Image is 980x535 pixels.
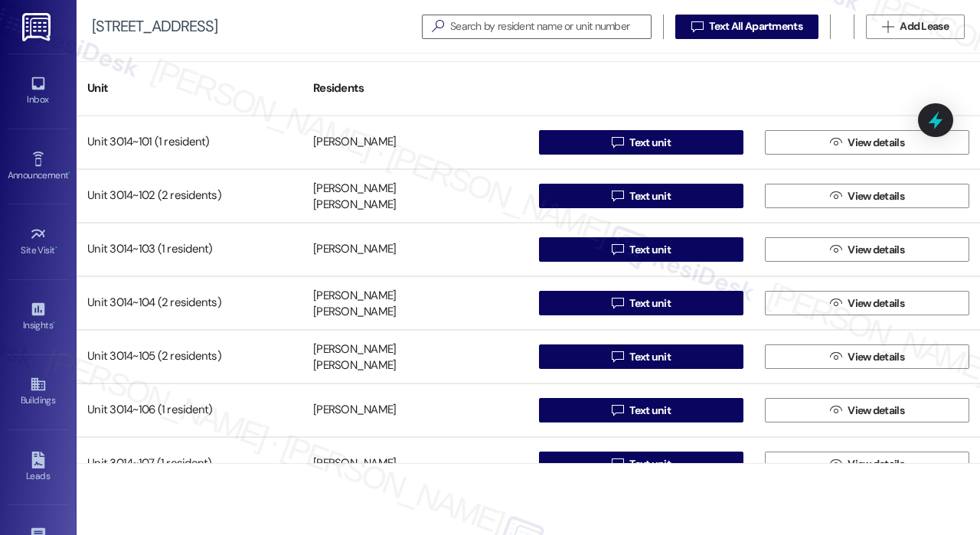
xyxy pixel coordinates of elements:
button: View details [765,130,969,155]
span: Add Lease [900,18,949,34]
button: Text unit [539,344,743,369]
span: • [53,318,55,328]
span: Text unit [629,242,671,258]
i:  [612,458,623,470]
span: Text unit [629,456,671,472]
span: Text unit [629,349,671,365]
button: Text unit [539,237,743,262]
button: Text unit [539,398,743,422]
i:  [612,404,623,416]
div: Unit 3014~103 (1 resident) [77,234,302,265]
div: [PERSON_NAME] [313,181,396,197]
span: Text All Apartments [709,18,802,34]
i:  [612,297,623,309]
span: View details [848,242,904,258]
div: [PERSON_NAME] [313,197,396,214]
i:  [612,351,623,363]
button: Text unit [539,291,743,315]
span: • [68,168,70,178]
span: Text unit [629,188,671,204]
button: Text unit [539,184,743,208]
i:  [882,21,893,33]
i:  [830,190,841,202]
i:  [612,190,623,202]
div: Unit 3014~106 (1 resident) [77,395,302,426]
span: Text unit [629,295,671,312]
div: Unit 3014~102 (2 residents) [77,181,302,211]
span: • [55,243,57,253]
i:  [830,136,841,148]
a: Insights • [8,296,69,338]
div: [PERSON_NAME] [313,341,396,357]
img: ResiDesk Logo [22,13,54,41]
span: View details [848,403,904,419]
a: Site Visit • [8,221,69,263]
div: Unit 3014~105 (2 residents) [77,341,302,372]
div: [PERSON_NAME] [313,135,396,151]
div: Unit 3014~101 (1 resident) [77,127,302,158]
button: View details [765,398,969,422]
i:  [691,21,703,33]
i:  [612,136,623,148]
button: View details [765,344,969,369]
div: Unit 3014~107 (1 resident) [77,449,302,479]
button: View details [765,291,969,315]
i:  [830,243,841,256]
button: Add Lease [866,15,965,39]
span: View details [848,188,904,204]
span: Text unit [629,135,671,151]
div: [PERSON_NAME] [313,403,396,419]
div: [PERSON_NAME] [313,456,396,472]
span: View details [848,135,904,151]
button: View details [765,184,969,208]
input: Search by resident name or unit number [450,16,651,38]
a: Inbox [8,70,69,112]
div: [PERSON_NAME] [313,288,396,304]
i:  [830,404,841,416]
span: View details [848,349,904,365]
button: View details [765,452,969,476]
i:  [830,351,841,363]
span: View details [848,295,904,312]
i:  [830,458,841,470]
div: Unit 3014~104 (2 residents) [77,288,302,318]
div: [STREET_ADDRESS] [92,18,217,34]
div: [PERSON_NAME] [313,242,396,258]
a: Leads [8,447,69,488]
span: Text unit [629,403,671,419]
div: Residents [302,70,528,107]
i:  [612,243,623,256]
i:  [426,18,450,34]
button: View details [765,237,969,262]
button: Text unit [539,452,743,476]
div: [PERSON_NAME] [313,305,396,321]
a: Buildings [8,371,69,413]
div: Unit [77,70,302,107]
button: Text unit [539,130,743,155]
i:  [830,297,841,309]
span: View details [848,456,904,472]
button: Text All Apartments [675,15,818,39]
div: [PERSON_NAME] [313,358,396,374]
